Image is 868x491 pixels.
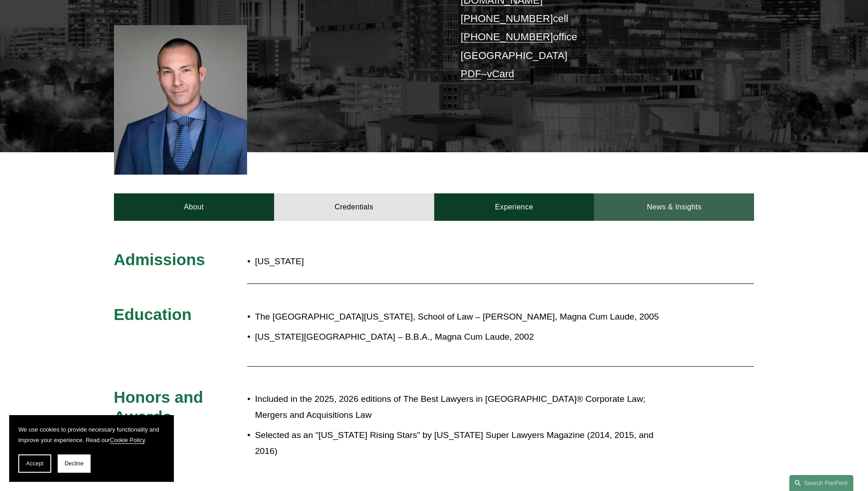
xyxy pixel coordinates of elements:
span: Education [114,305,192,323]
button: Accept [18,454,51,473]
span: Admissions [114,251,205,268]
a: Experience [434,193,594,221]
p: [US_STATE] [255,254,487,270]
a: Cookie Policy [110,437,145,443]
a: About [114,193,274,221]
span: Decline [65,460,84,467]
p: [US_STATE][GEOGRAPHIC_DATA] – B.B.A., Magna Cum Laude, 2002 [255,329,674,345]
a: vCard [487,68,514,80]
section: Cookie banner [9,415,174,482]
p: The [GEOGRAPHIC_DATA][US_STATE], School of Law – [PERSON_NAME], Magna Cum Laude, 2005 [255,309,674,325]
button: Decline [58,454,91,473]
p: Selected as an “[US_STATE] Rising Stars” by [US_STATE] Super Lawyers Magazine (2014, 2015, and 2016) [255,427,674,459]
p: Included in the 2025, 2026 editions of The Best Lawyers in [GEOGRAPHIC_DATA]® Corporate Law; Merg... [255,391,674,423]
span: Accept [26,460,43,467]
p: We use cookies to provide necessary functionality and improve your experience. Read our . [18,424,165,445]
a: [PHONE_NUMBER] [461,13,553,24]
a: Search this site [789,475,853,491]
a: PDF [461,68,481,80]
span: Honors and Awards [114,388,207,426]
a: [PHONE_NUMBER] [461,31,553,43]
a: Credentials [274,193,434,221]
a: News & Insights [594,193,754,221]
